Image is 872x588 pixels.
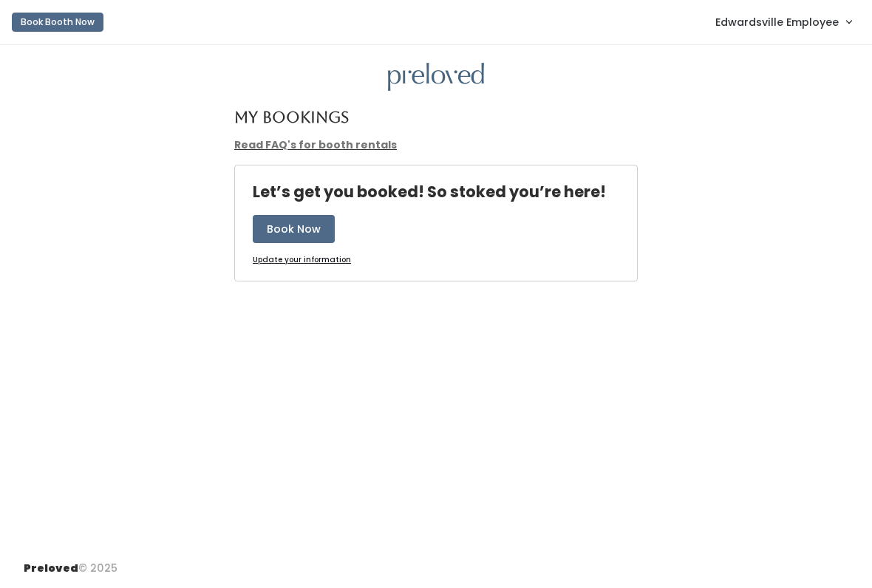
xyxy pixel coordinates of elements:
[388,63,484,92] img: preloved logo
[253,183,606,200] h4: Let’s get you booked! So stoked you’re here!
[701,6,866,38] a: Edwardsville Employee
[234,137,397,152] a: Read FAQ's for booth rentals
[253,254,351,265] u: Update your information
[715,14,839,30] span: Edwardsville Employee
[12,6,103,38] a: Book Booth Now
[24,561,78,575] span: Preloved
[234,109,349,126] h4: My Bookings
[253,255,351,266] a: Update your information
[24,549,117,576] div: © 2025
[253,215,335,243] button: Book Now
[12,13,103,32] button: Book Booth Now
